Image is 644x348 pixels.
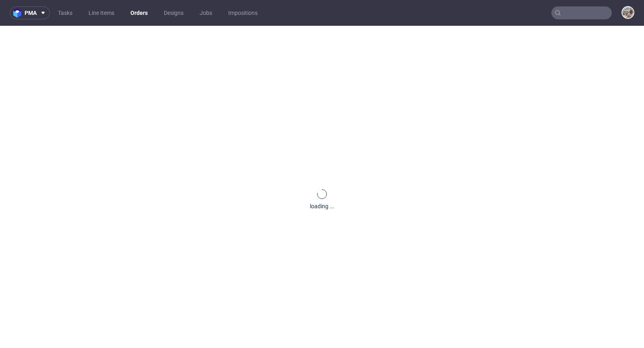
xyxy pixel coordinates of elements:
[25,10,37,16] span: pma
[126,6,153,19] a: Orders
[195,6,217,19] a: Jobs
[622,7,634,18] img: Michał Palasek
[13,8,25,18] img: logo
[53,6,77,19] a: Tasks
[310,202,334,210] div: loading ...
[223,6,262,19] a: Impositions
[10,6,50,19] button: pma
[84,6,119,19] a: Line Items
[159,6,188,19] a: Designs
